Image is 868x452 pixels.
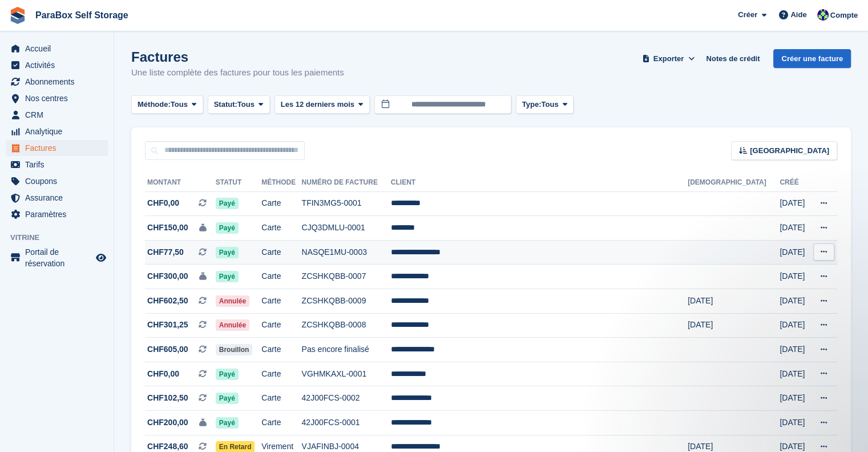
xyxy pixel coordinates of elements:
span: Abonnements [25,74,94,90]
span: Analytique [25,123,94,139]
a: menu [6,123,108,139]
a: ParaBox Self Storage [31,6,133,25]
td: VGHMKAXL-0001 [302,362,391,386]
td: [DATE] [780,216,809,241]
a: menu [6,157,108,173]
span: Statut: [214,99,237,110]
td: Carte [261,191,301,216]
a: menu [6,74,108,90]
td: ZCSHKQBB-0007 [302,265,391,289]
td: [DATE] [780,362,809,386]
a: menu [6,107,108,123]
span: Brouillon [216,344,253,355]
a: Notes de crédit [701,49,764,68]
th: [DEMOGRAPHIC_DATA] [688,174,780,192]
button: Les 12 derniers mois [274,95,370,114]
span: Payé [216,417,239,429]
span: Méthode: [138,99,171,110]
th: Numéro de facture [302,174,391,192]
td: Carte [261,411,301,435]
span: CHF102,50 [147,392,188,404]
a: menu [6,57,108,73]
th: Méthode [261,174,301,192]
span: [GEOGRAPHIC_DATA] [750,145,829,157]
th: Statut [216,174,261,192]
td: Carte [261,362,301,386]
span: Annulée [216,295,249,307]
span: Tarifs [25,157,94,173]
td: Pas encore finalisé [302,338,391,362]
span: Portail de réservation [25,246,94,269]
td: NASQE1MU-0003 [302,240,391,265]
a: menu [6,190,108,206]
button: Méthode: Tous [131,95,203,114]
span: Payé [216,393,239,404]
span: Annulée [216,319,249,331]
a: Boutique d'aperçu [94,251,108,265]
span: Tous [171,99,188,110]
span: Les 12 derniers mois [281,99,354,110]
td: 42J00FCS-0002 [302,386,391,411]
td: TFIN3MG5-0001 [302,191,391,216]
a: menu [6,41,108,57]
span: CHF0,00 [147,368,179,380]
td: ZCSHKQBB-0009 [302,289,391,314]
a: Créer une facture [773,49,851,68]
span: CHF0,00 [147,197,179,209]
span: Payé [216,198,239,209]
p: Une liste complète des factures pour tous les paiements [131,66,344,79]
span: Payé [216,247,239,258]
td: Carte [261,289,301,314]
span: Assurance [25,190,94,206]
span: Paramètres [25,206,94,222]
td: [DATE] [780,240,809,265]
span: Coupons [25,173,94,189]
td: [DATE] [780,338,809,362]
span: CHF605,00 [147,343,188,355]
span: CHF200,00 [147,417,188,429]
h1: Factures [131,49,344,65]
button: Exporter [640,49,697,68]
td: CJQ3DMLU-0001 [302,216,391,241]
span: CRM [25,107,94,123]
span: Payé [216,222,239,234]
td: Carte [261,386,301,411]
td: Carte [261,216,301,241]
span: Créer [738,9,757,21]
span: Accueil [25,41,94,57]
th: Créé [780,174,809,192]
td: Carte [261,240,301,265]
td: 42J00FCS-0001 [302,411,391,435]
span: CHF300,00 [147,270,188,282]
span: Tous [237,99,255,110]
a: menu [6,90,108,106]
span: Compte [830,10,858,21]
span: Aide [790,9,806,21]
td: [DATE] [780,289,809,314]
span: CHF77,50 [147,246,184,258]
td: [DATE] [780,265,809,289]
td: [DATE] [780,386,809,411]
a: menu [6,206,108,222]
span: Exporter [653,53,684,65]
td: Carte [261,265,301,289]
button: Type: Tous [516,95,574,114]
span: Type: [522,99,542,110]
td: Carte [261,313,301,338]
span: Activités [25,57,94,73]
td: ZCSHKQBB-0008 [302,313,391,338]
span: Factures [25,140,94,156]
a: menu [6,140,108,156]
td: [DATE] [688,313,780,338]
img: stora-icon-8386f47178a22dfd0bd8f6a31ec36ba5ce8667c1dd55bd0f319d3a0aa187defe.svg [9,7,26,24]
span: CHF602,50 [147,295,188,307]
span: Vitrine [10,232,114,243]
span: Payé [216,369,239,380]
img: Tess Bédat [817,9,829,21]
button: Statut: Tous [208,95,270,114]
span: Tous [541,99,558,110]
td: [DATE] [780,191,809,216]
a: menu [6,173,108,189]
span: CHF150,00 [147,222,188,234]
a: menu [6,246,108,269]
